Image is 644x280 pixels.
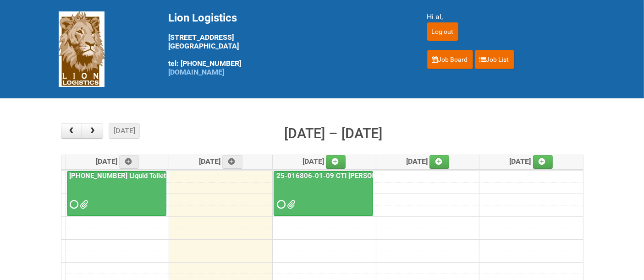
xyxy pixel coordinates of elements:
div: [STREET_ADDRESS] [GEOGRAPHIC_DATA] tel: [PHONE_NUMBER] [169,11,404,76]
a: [PHONE_NUMBER] Liquid Toilet Bowl Cleaner - Mailing 2 [67,171,166,216]
a: Job List [475,50,514,69]
a: Add an event [119,155,139,169]
a: Add an event [429,155,450,169]
a: 25-016806-01-09 CTI [PERSON_NAME] Bar Superior HUT [275,172,458,180]
a: Add an event [326,155,346,169]
input: Log out [427,22,458,41]
span: [DATE] [199,157,242,166]
span: [DATE] [96,157,139,166]
span: [DATE] [406,157,450,166]
h2: [DATE] – [DATE] [284,123,382,144]
span: Lion Logistics [169,11,237,24]
a: Add an event [222,155,242,169]
a: Lion Logistics [59,44,105,53]
a: Add an event [533,155,553,169]
a: 25-016806-01-09 CTI [PERSON_NAME] Bar Superior HUT [274,171,373,216]
span: [DATE] [303,157,346,166]
span: Requested [277,201,283,208]
a: [PHONE_NUMBER] Liquid Toilet Bowl Cleaner - Mailing 2 [68,172,246,180]
a: [DOMAIN_NAME] [169,68,225,76]
span: Requested [70,201,77,208]
button: [DATE] [109,123,140,139]
span: MDN 24-096164-01 MDN Left over counts.xlsx MOR_Mailing 2 24-096164-01-08.xlsm Labels Mailing 2 24... [80,201,87,208]
div: Hi al, [427,11,586,22]
img: Lion Logistics [59,11,105,87]
span: [DATE] [510,157,553,166]
span: LPF - 25-016806-01-09 CTI Dove CM Bar Superior HUT.xlsx Dove CM Usage Instructions.pdf MDN - 25-0... [287,201,293,208]
a: Job Board [427,50,473,69]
